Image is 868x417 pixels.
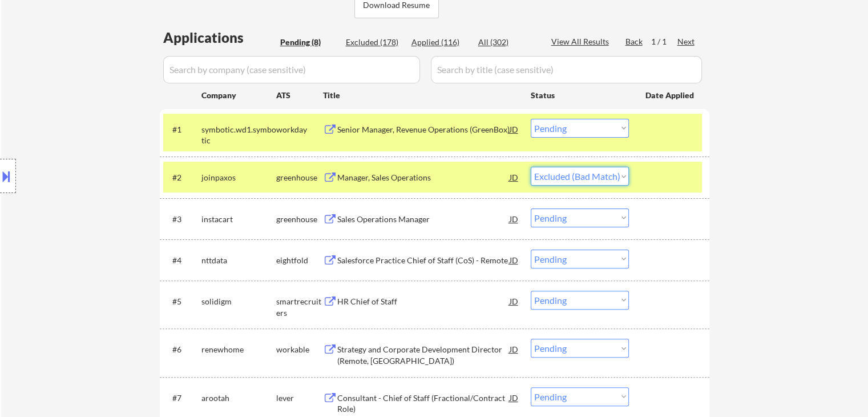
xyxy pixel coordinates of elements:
div: View All Results [551,36,612,47]
div: JD [508,119,520,139]
div: Company [201,90,276,101]
div: #7 [172,392,192,404]
div: nttdata [201,255,276,266]
div: solidigm [201,296,276,307]
div: lever [276,392,323,404]
div: Pending (8) [280,37,337,48]
div: Senior Manager, Revenue Operations (GreenBox) [337,124,510,135]
div: JD [508,291,520,311]
div: arootah [201,392,276,404]
div: Strategy and Corporate Development Director (Remote, [GEOGRAPHIC_DATA]) [337,344,510,366]
div: JD [508,209,520,229]
div: greenhouse [276,172,323,183]
div: symbotic.wd1.symbotic [201,124,276,146]
div: Status [531,85,629,105]
div: Salesforce Practice Chief of Staff (CoS) - Remote [337,255,510,266]
div: Applications [163,31,276,45]
div: 1 / 1 [651,36,677,47]
div: #5 [172,296,192,307]
div: Date Applied [645,90,696,101]
div: Consultant - Chief of Staff (Fractional/Contract Role) [337,392,510,415]
div: workable [276,344,323,355]
div: joinpaxos [201,172,276,183]
div: All (302) [478,37,535,48]
div: ATS [276,90,323,101]
div: renewhome [201,344,276,355]
div: Manager, Sales Operations [337,172,510,183]
div: greenhouse [276,214,323,225]
div: workday [276,124,323,135]
div: Title [323,90,520,101]
div: Back [625,36,644,47]
div: #6 [172,344,192,355]
div: Applied (116) [411,37,469,48]
div: Sales Operations Manager [337,214,510,225]
div: Excluded (178) [346,37,403,48]
div: JD [508,387,520,408]
div: instacart [201,214,276,225]
div: HR Chief of Staff [337,296,510,307]
div: JD [508,339,520,359]
div: JD [508,250,520,270]
div: eightfold [276,255,323,266]
input: Search by title (case sensitive) [431,56,702,83]
div: JD [508,167,520,187]
input: Search by company (case sensitive) [163,56,420,83]
div: Next [677,36,696,47]
div: smartrecruiters [276,296,323,318]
